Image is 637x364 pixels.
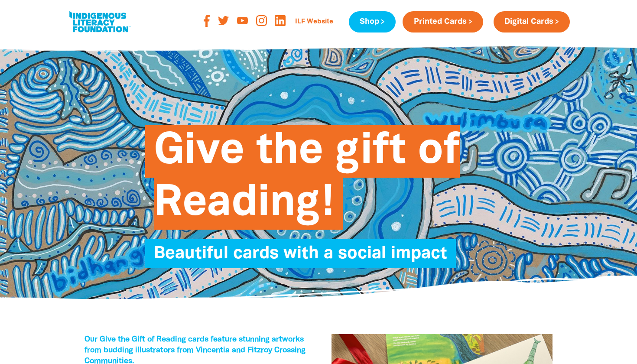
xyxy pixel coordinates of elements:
[403,11,483,32] a: Printed Cards
[237,17,248,25] img: youtube-orange-svg-1-cecf-3-svg-a15d69.svg
[494,11,570,32] a: Digital Cards
[349,11,396,32] a: Shop
[154,246,447,268] span: Beautiful cards with a social impact
[256,15,267,26] img: instagram-orange-svg-816-f-67-svg-8d2e35.svg
[154,132,460,230] span: Give the gift of Reading!
[204,15,210,27] img: facebook-orange-svg-2-f-729-e-svg-b526d2.svg
[218,16,229,25] img: twitter-orange-svg-6-e-077-d-svg-0f359f.svg
[275,15,286,26] img: linked-in-logo-orange-png-93c920.png
[290,15,338,29] a: ILF Website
